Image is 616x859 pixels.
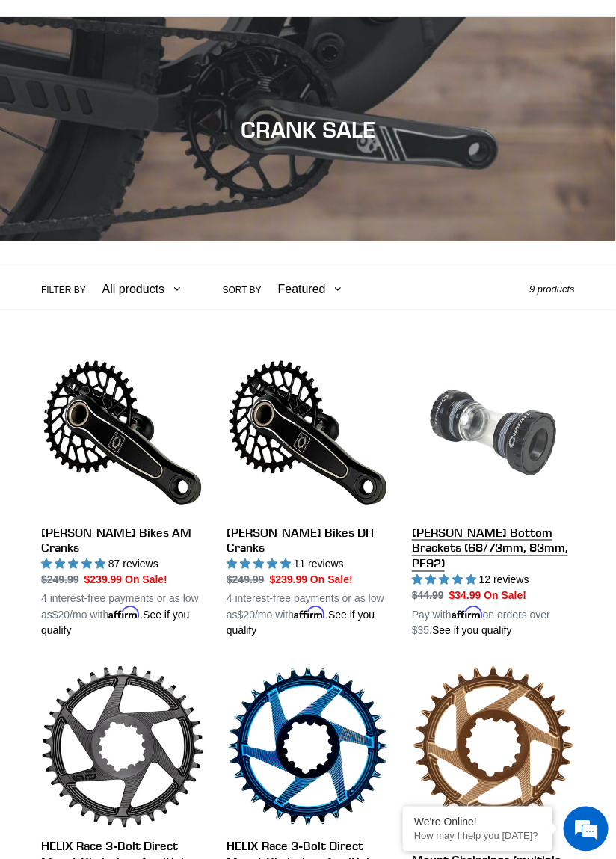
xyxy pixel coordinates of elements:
img: d_696896380_company_1647369064580_696896380 [48,75,85,112]
div: Chat with us now [100,84,274,103]
p: How may I help you today? [414,831,541,842]
label: Sort by [223,283,262,297]
div: Navigation go back [16,82,39,105]
span: We're online! [87,188,206,339]
span: CRANK SALE [241,116,375,143]
div: Minimize live chat window [245,7,281,43]
span: 9 products [529,283,575,295]
div: We're Online! [414,816,541,828]
label: Filter by [41,283,86,297]
textarea: Type your message and hit 'Enter' [7,408,285,461]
